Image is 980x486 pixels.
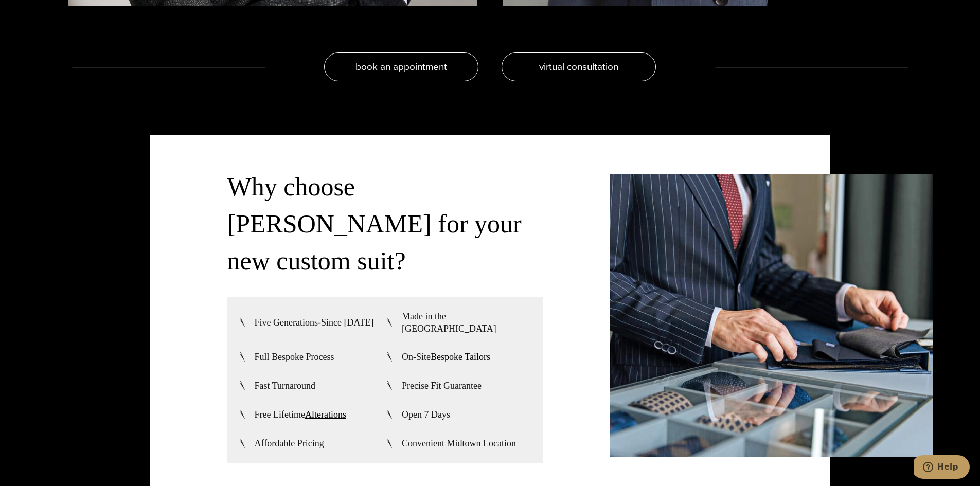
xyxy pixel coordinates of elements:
[255,316,374,329] span: Five Generations-Since [DATE]
[402,310,532,335] span: Made in the [GEOGRAPHIC_DATA]
[324,52,478,81] a: book an appointment
[502,52,656,81] a: virtual consultation
[402,408,450,421] span: Open 7 Days
[255,351,334,363] span: Full Bespoke Process
[610,174,933,457] img: Client thumbing through Piacenza fabric swatch book.
[355,59,447,74] span: book an appointment
[255,408,346,421] span: Free Lifetime
[402,351,490,363] span: On-Site
[431,352,490,362] a: Bespoke Tailors
[402,437,516,449] span: Convenient Midtown Location
[914,455,970,481] iframe: Opens a widget where you can chat to one of our agents
[227,168,543,279] h3: Why choose [PERSON_NAME] for your new custom suit?
[402,380,482,392] span: Precise Fit Guarantee
[539,59,618,74] span: virtual consultation
[255,437,324,449] span: Affordable Pricing
[255,380,316,392] span: Fast Turnaround
[305,409,346,420] a: Alterations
